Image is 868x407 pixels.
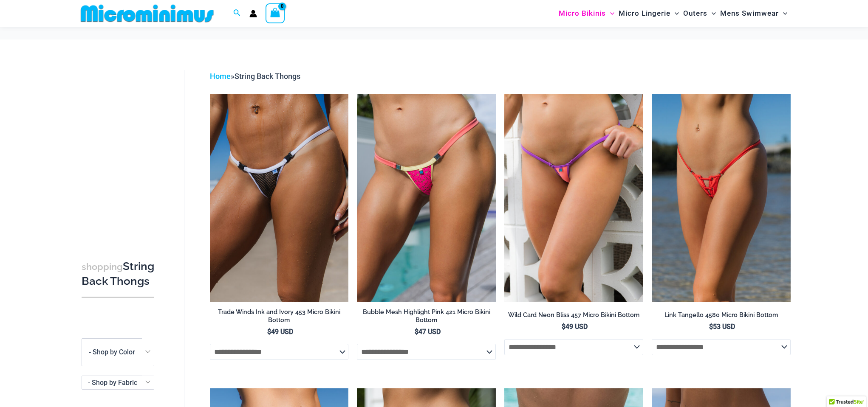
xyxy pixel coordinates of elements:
[266,3,285,23] a: View Shopping Cart, empty
[210,308,349,324] h2: Trade Winds Ink and Ivory 453 Micro Bikini Bottom
[415,328,418,336] span: $
[210,94,349,302] a: Tradewinds Ink and Ivory 317 Tri Top 453 Micro 03Tradewinds Ink and Ivory 317 Tri Top 453 Micro 0...
[267,328,293,336] bdi: 49 USD
[267,328,271,336] span: $
[652,94,791,302] a: Link Tangello 4580 Micro 01Link Tangello 4580 Micro 02Link Tangello 4580 Micro 02
[652,311,791,319] h2: Link Tangello 4580 Micro Bikini Bottom
[562,323,588,331] bdi: 49 USD
[82,63,158,233] iframe: TrustedSite Certified
[619,3,670,24] span: Micro Lingerie
[720,3,779,24] span: Mens Swimwear
[357,308,496,324] h2: Bubble Mesh Highlight Pink 421 Micro Bikini Bottom
[357,308,496,327] a: Bubble Mesh Highlight Pink 421 Micro Bikini Bottom
[82,338,154,366] span: - Shop by Color
[606,3,614,24] span: Menu Toggle
[82,376,154,389] span: - Shop by Fabric
[233,8,241,19] a: Search icon link
[779,3,787,24] span: Menu Toggle
[562,323,565,331] span: $
[210,72,231,81] a: Home
[357,94,496,302] img: Bubble Mesh Highlight Pink 421 Micro 01
[709,323,735,331] bdi: 53 USD
[557,3,616,24] a: Micro BikinisMenu ToggleMenu Toggle
[504,94,643,302] a: Wild Card Neon Bliss 312 Top 457 Micro 04Wild Card Neon Bliss 312 Top 457 Micro 05Wild Card Neon ...
[77,4,217,23] img: MM SHOP LOGO FLAT
[652,94,791,302] img: Link Tangello 4580 Micro 01
[652,311,791,322] a: Link Tangello 4580 Micro Bikini Bottom
[670,3,679,24] span: Menu Toggle
[559,3,606,24] span: Micro Bikinis
[88,379,137,387] span: - Shop by Fabric
[82,339,154,366] span: - Shop by Color
[82,259,154,289] h3: String Back Thongs
[504,311,643,319] h2: Wild Card Neon Bliss 457 Micro Bikini Bottom
[555,1,791,25] nav: Site Navigation
[681,3,718,24] a: OutersMenu ToggleMenu Toggle
[82,261,123,272] span: shopping
[235,72,300,81] span: String Back Thongs
[683,3,707,24] span: Outers
[707,3,716,24] span: Menu Toggle
[82,376,154,390] span: - Shop by Fabric
[504,94,643,302] img: Wild Card Neon Bliss 312 Top 457 Micro 04
[616,3,681,24] a: Micro LingerieMenu ToggleMenu Toggle
[210,308,349,327] a: Trade Winds Ink and Ivory 453 Micro Bikini Bottom
[249,10,257,17] a: Account icon link
[357,94,496,302] a: Bubble Mesh Highlight Pink 421 Micro 01Bubble Mesh Highlight Pink 421 Micro 02Bubble Mesh Highlig...
[504,311,643,322] a: Wild Card Neon Bliss 457 Micro Bikini Bottom
[210,72,300,81] span: »
[709,323,713,331] span: $
[718,3,789,24] a: Mens SwimwearMenu ToggleMenu Toggle
[89,348,135,356] span: - Shop by Color
[210,94,349,302] img: Tradewinds Ink and Ivory 317 Tri Top 453 Micro 03
[415,328,441,336] bdi: 47 USD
